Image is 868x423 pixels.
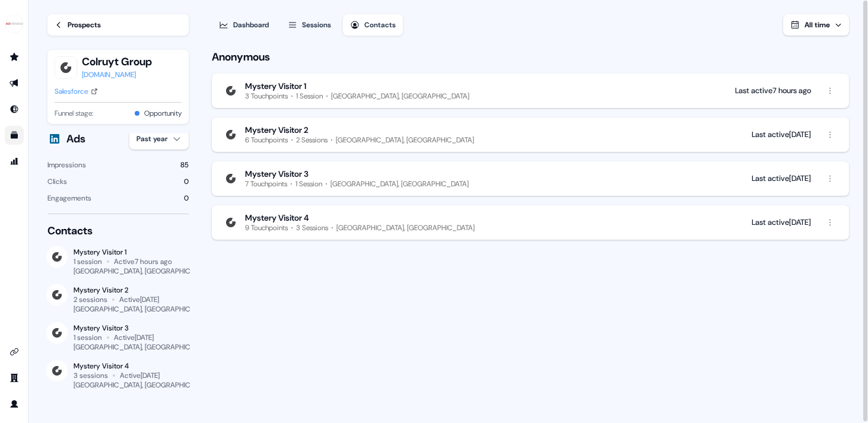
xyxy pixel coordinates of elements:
button: Contacts [343,14,403,36]
div: Mystery Visitor 4 [74,361,189,371]
div: Active [DATE] [114,333,154,342]
div: 1 session [74,257,102,266]
div: 1 Session [295,179,322,189]
div: Last active [DATE] [752,129,811,141]
div: Impressions [47,159,86,171]
button: Opportunity [144,107,182,119]
div: 85 [180,159,189,171]
a: Go to Inbound [5,100,24,119]
div: [GEOGRAPHIC_DATA], [GEOGRAPHIC_DATA] [336,135,474,145]
div: 3 Sessions [296,223,328,233]
a: Go to outbound experience [5,74,24,93]
div: [GEOGRAPHIC_DATA], [GEOGRAPHIC_DATA] [74,266,213,276]
button: Dashboard [212,14,276,36]
div: Engagements [47,192,91,204]
div: Contacts [364,19,396,31]
div: [GEOGRAPHIC_DATA], [GEOGRAPHIC_DATA] [74,304,213,314]
button: Mystery Visitor 26 Touchpoints2 Sessions[GEOGRAPHIC_DATA], [GEOGRAPHIC_DATA]Last active[DATE] [212,117,849,152]
div: [GEOGRAPHIC_DATA], [GEOGRAPHIC_DATA] [336,223,475,233]
div: Active 7 hours ago [114,257,172,266]
a: Go to templates [5,126,24,145]
div: Mystery Visitor 2 [74,285,189,295]
div: 9 Touchpoints [245,223,288,233]
a: Prospects [47,14,189,36]
div: Active [DATE] [119,295,159,304]
div: [GEOGRAPHIC_DATA], [GEOGRAPHIC_DATA] [74,380,213,390]
div: 1 Session [296,91,323,101]
div: Mystery Visitor 1 [74,247,189,257]
div: 1 session [74,333,102,342]
a: Salesforce [55,85,98,97]
a: Go to integrations [5,342,24,361]
div: Anonymous [212,50,849,64]
div: Mystery Visitor 2 [245,125,309,135]
div: [GEOGRAPHIC_DATA], [GEOGRAPHIC_DATA] [331,91,469,101]
button: Past year [129,128,189,150]
button: Sessions [281,14,338,36]
div: 6 Touchpoints [245,135,288,145]
button: Colruyt Group [82,55,152,69]
span: Funnel stage: [55,107,93,119]
button: Mystery Visitor 49 Touchpoints3 Sessions[GEOGRAPHIC_DATA], [GEOGRAPHIC_DATA]Last active[DATE] [212,205,849,240]
div: 0 [184,176,189,187]
div: Salesforce [55,85,88,97]
span: All time [805,20,830,30]
div: Dashboard [233,19,269,31]
div: Mystery Visitor 1 [245,81,306,91]
div: [GEOGRAPHIC_DATA], [GEOGRAPHIC_DATA] [74,342,213,352]
a: Go to profile [5,395,24,414]
div: Contacts [47,224,189,238]
div: Last active [DATE] [752,217,811,228]
button: All time [783,14,849,36]
div: [GEOGRAPHIC_DATA], [GEOGRAPHIC_DATA] [330,179,469,189]
div: Mystery Visitor 4 [245,212,309,223]
div: 2 Sessions [296,135,328,145]
div: Sessions [302,19,331,31]
div: Active [DATE] [120,371,160,380]
div: 3 sessions [74,371,108,380]
button: Mystery Visitor 13 Touchpoints1 Session[GEOGRAPHIC_DATA], [GEOGRAPHIC_DATA]Last active7 hours ago [212,74,849,108]
div: Ads [66,132,85,146]
div: Last active [DATE] [752,173,811,185]
a: Go to prospects [5,47,24,66]
div: Prospects [68,19,101,31]
div: 2 sessions [74,295,107,304]
button: Mystery Visitor 37 Touchpoints1 Session[GEOGRAPHIC_DATA], [GEOGRAPHIC_DATA]Last active[DATE] [212,161,849,196]
div: 7 Touchpoints [245,179,287,189]
div: 0 [184,192,189,204]
a: [DOMAIN_NAME] [82,69,152,81]
div: Mystery Visitor 3 [245,168,309,179]
div: Last active 7 hours ago [735,85,811,97]
a: Go to team [5,368,24,387]
div: Clicks [47,176,67,187]
div: Mystery Visitor 3 [74,323,189,333]
div: 3 Touchpoints [245,91,288,101]
a: Go to attribution [5,152,24,171]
